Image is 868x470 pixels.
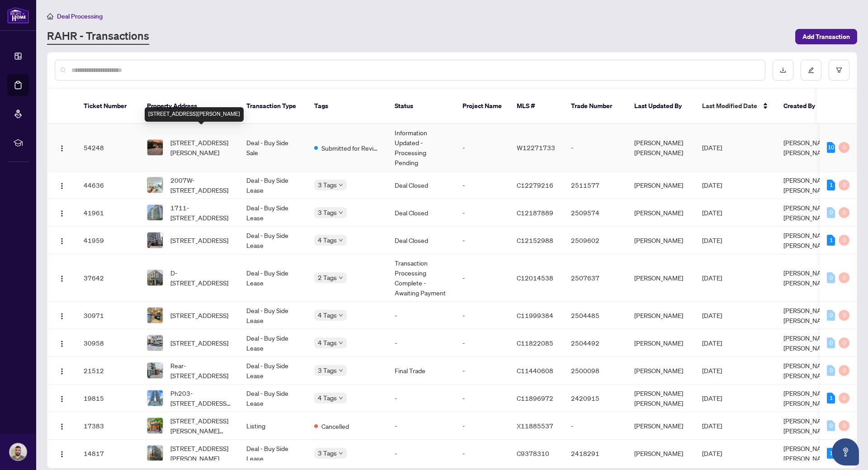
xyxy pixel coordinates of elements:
td: - [387,329,455,357]
td: - [455,199,509,227]
td: - [455,124,509,171]
td: 54248 [76,124,140,171]
td: 17383 [76,412,140,440]
td: 2509602 [564,227,627,254]
img: logo [7,7,29,24]
td: 37642 [76,254,140,302]
td: - [455,227,509,254]
div: 0 [827,365,835,376]
span: [DATE] [702,236,722,244]
span: download [780,67,786,73]
span: [DATE] [702,422,722,430]
img: Logo [58,210,66,217]
div: 0 [827,310,835,321]
th: Trade Number [564,89,627,124]
th: Ticket Number [76,89,140,124]
th: Tags [307,89,387,124]
th: Last Modified Date [695,89,776,124]
span: 4 Tags [318,393,337,403]
span: C11896972 [517,394,553,402]
span: [PERSON_NAME] [PERSON_NAME] [783,138,832,157]
div: [STREET_ADDRESS][PERSON_NAME] [145,107,244,122]
td: Deal - Buy Side Lease [239,329,307,357]
img: thumbnail-img [147,390,163,406]
div: 0 [839,337,849,348]
button: Logo [55,336,69,350]
span: down [339,238,343,242]
div: 10 [827,142,835,153]
th: Transaction Type [239,89,307,124]
span: [PERSON_NAME] [PERSON_NAME] [783,176,832,194]
td: Transaction Processing Complete - Awaiting Payment [387,254,455,302]
td: - [455,171,509,199]
div: 0 [839,142,849,153]
span: C11999384 [517,311,553,319]
span: W12271733 [517,143,555,152]
span: Rear-[STREET_ADDRESS] [170,361,232,380]
td: 14817 [76,440,140,467]
button: Open asap [832,438,859,465]
span: C12014538 [517,274,553,282]
button: Logo [55,205,69,220]
td: [PERSON_NAME] [627,254,695,302]
span: 3 Tags [318,448,337,458]
span: 3 Tags [318,180,337,190]
button: edit [801,60,821,81]
span: [STREET_ADDRESS] [170,310,228,320]
th: Last Updated By [627,89,695,124]
div: 0 [839,272,849,283]
td: 19815 [76,385,140,412]
td: Deal - Buy Side Lease [239,171,307,199]
button: download [773,60,793,81]
td: [PERSON_NAME] [PERSON_NAME] [627,124,695,171]
td: - [455,254,509,302]
div: 0 [827,337,835,348]
span: 3 Tags [318,365,337,375]
span: [DATE] [702,209,722,217]
td: - [455,385,509,412]
td: [PERSON_NAME] [627,357,695,385]
div: 0 [839,235,849,246]
button: Logo [55,233,69,247]
span: [PERSON_NAME] [PERSON_NAME] [783,306,832,324]
img: Logo [58,237,66,245]
td: [PERSON_NAME] [627,199,695,227]
span: [DATE] [702,311,722,319]
span: [PERSON_NAME] [PERSON_NAME] [783,204,832,222]
td: Deal Closed [387,199,455,227]
span: Deal Processing [57,12,103,20]
button: filter [829,60,849,81]
div: 0 [839,180,849,190]
img: thumbnail-img [147,233,163,248]
td: [PERSON_NAME] [627,227,695,254]
td: Final Trade [387,357,455,385]
th: Project Name [455,89,509,124]
td: - [387,385,455,412]
button: Logo [55,446,69,461]
span: [DATE] [702,274,722,282]
td: - [455,412,509,440]
button: Logo [55,418,69,433]
span: [DATE] [702,394,722,402]
span: Last Modified Date [702,101,757,111]
button: Logo [55,363,69,378]
td: Deal - Buy Side Lease [239,254,307,302]
span: 4 Tags [318,235,337,245]
span: [PERSON_NAME] [PERSON_NAME] [783,231,832,249]
span: down [339,183,343,187]
img: thumbnail-img [147,140,163,155]
td: 2420915 [564,385,627,412]
td: Information Updated - Processing Pending [387,124,455,171]
td: - [564,124,627,171]
span: [STREET_ADDRESS][PERSON_NAME] [170,443,232,463]
span: 1711-[STREET_ADDRESS] [170,203,232,223]
span: down [339,396,343,400]
div: 1 [827,448,835,459]
span: Submitted for Review [321,143,380,153]
td: Deal - Buy Side Lease [239,199,307,227]
img: Logo [58,182,66,190]
span: edit [808,67,814,73]
img: thumbnail-img [147,446,163,461]
span: C11440608 [517,366,553,375]
button: Logo [55,140,69,155]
